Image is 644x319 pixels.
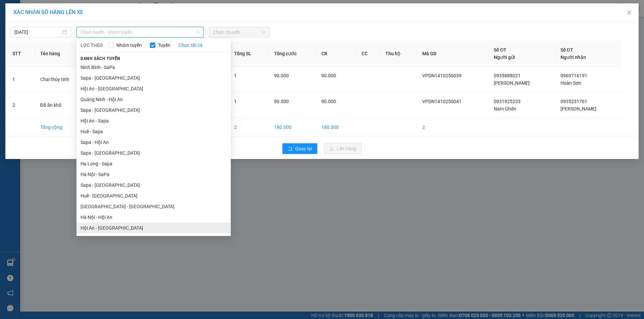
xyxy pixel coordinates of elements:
[76,137,231,148] li: Sapa - Hội An
[274,99,289,104] span: 90.000
[627,10,632,15] span: close
[321,99,336,104] span: 90.000
[316,118,356,137] td: 180.000
[560,106,596,111] span: [PERSON_NAME]
[76,73,231,83] li: Sapa - [GEOGRAPHIC_DATA]
[7,67,35,92] td: 1
[213,27,266,37] span: Chọn chuyến
[494,106,516,111] span: Nam Ghdn
[35,41,92,67] th: Tên hàng
[620,3,639,22] button: Close
[23,39,74,50] span: ↔ [GEOGRAPHIC_DATA]
[76,126,231,137] li: Huế - Sapa
[76,148,231,158] li: Sapa - [GEOGRAPHIC_DATA]
[80,27,200,37] span: Chọn tuyến - nhóm tuyến
[269,118,316,137] td: 180.000
[288,146,292,152] span: rollback
[494,55,515,60] span: Người gửi
[494,47,506,53] span: Số ĐT
[21,28,73,50] span: SAPA, LÀO CAI ↔ [GEOGRAPHIC_DATA]
[560,55,586,60] span: Người nhận
[316,41,356,67] th: CR
[274,73,289,78] span: 90.000
[35,92,92,118] td: Đồ ăn khô
[178,42,203,49] a: Chọn tất cả
[229,41,269,67] th: Tổng SL
[80,42,103,49] span: LỌC THEO
[76,180,231,190] li: Sapa - [GEOGRAPHIC_DATA]
[234,73,237,78] span: 1
[77,41,126,48] span: VPDN1410250041
[356,41,380,67] th: CC
[14,28,61,36] input: 14/10/2025
[4,26,17,58] img: logo
[76,169,231,180] li: Hà Nội - SaPa
[114,42,145,49] span: Nhóm tuyến
[560,99,587,104] span: 0935231761
[494,73,521,78] span: 0935888021
[76,105,231,115] li: Sapa - [GEOGRAPHIC_DATA]
[422,73,462,78] span: VPDN1410250039
[155,42,173,49] span: Tuyến
[494,99,521,104] span: 0931925233
[560,80,581,86] span: Hoàn Sơn
[282,143,317,154] button: rollbackQuay lại
[76,94,231,105] li: Quảng Ninh - Hội An
[321,73,336,78] span: 90.000
[417,118,488,137] td: 2
[76,56,124,62] span: Danh sách tuyến
[35,67,92,92] td: Chai thủy tinh
[76,62,231,73] li: Ninh Bình - SaPa
[229,118,269,137] td: 2
[560,47,573,53] span: Số ĐT
[196,30,200,34] span: down
[560,73,587,78] span: 0969716191
[21,34,73,50] span: ↔ [GEOGRAPHIC_DATA]
[76,223,231,233] li: Hội An - [GEOGRAPHIC_DATA]
[13,9,83,15] span: XÁC NHẬN SỐ HÀNG LÊN XE
[76,201,231,212] li: [GEOGRAPHIC_DATA] - [GEOGRAPHIC_DATA]
[417,41,488,67] th: Mã GD
[234,99,237,104] span: 1
[76,190,231,201] li: Huế - [GEOGRAPHIC_DATA]
[24,5,70,27] strong: CHUYỂN PHÁT NHANH HK BUSLINES
[324,143,362,154] button: uploadLên hàng
[76,212,231,223] li: Hà Nội - Hội An
[76,158,231,169] li: Hạ Long - Sapa
[269,41,316,67] th: Tổng cước
[295,145,312,152] span: Quay lại
[422,99,462,104] span: VPDN1410250041
[494,80,530,86] span: [PERSON_NAME]
[7,92,35,118] td: 2
[380,41,417,67] th: Thu hộ
[35,118,92,137] td: Tổng cộng
[76,115,231,126] li: Hội An - Sapa
[76,83,231,94] li: Hội An - [GEOGRAPHIC_DATA]
[7,41,35,67] th: STT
